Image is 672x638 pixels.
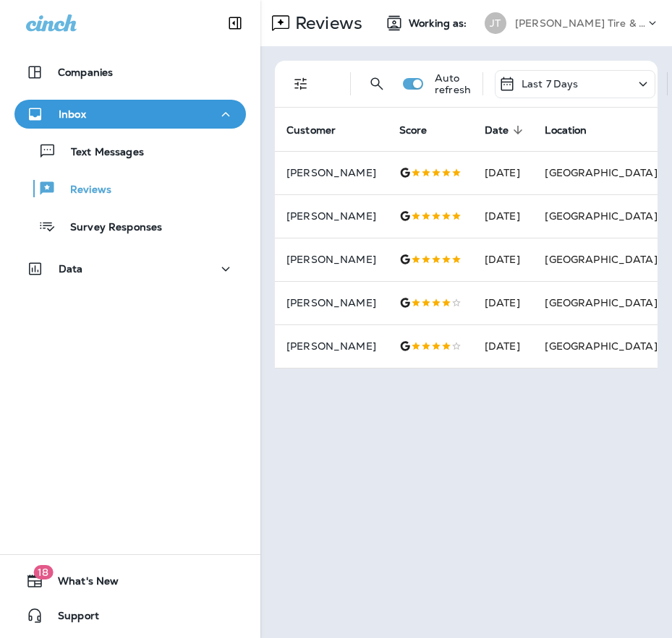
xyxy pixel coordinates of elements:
p: Reviews [56,184,111,197]
span: What's New [43,575,119,592]
p: Auto refresh [435,72,471,95]
span: Date [485,124,509,137]
p: [PERSON_NAME] [286,210,376,222]
td: [DATE] [473,324,534,368]
button: 18What's New [14,566,246,595]
span: Score [399,124,446,137]
span: Working as: [409,17,470,30]
button: Reviews [14,173,246,204]
p: Inbox [59,108,86,120]
p: Data [59,263,83,275]
button: Text Messages [14,136,246,166]
p: [PERSON_NAME] [286,167,376,178]
span: [GEOGRAPHIC_DATA] [545,340,657,353]
td: [DATE] [473,281,534,324]
p: [PERSON_NAME] [286,254,376,265]
button: Data [14,254,246,283]
span: Date [485,124,528,137]
button: Collapse Sidebar [215,9,255,38]
p: Last 7 Days [522,78,579,90]
span: [GEOGRAPHIC_DATA] [545,253,657,266]
span: Customer [286,124,354,137]
button: Survey Responses [14,211,246,241]
p: Text Messages [56,146,144,160]
td: [DATE] [473,238,534,281]
p: [PERSON_NAME] [286,340,376,352]
td: [DATE] [473,194,534,238]
p: Survey Responses [56,221,162,235]
button: Companies [14,58,246,87]
span: [GEOGRAPHIC_DATA] [545,210,657,223]
p: [PERSON_NAME] [286,297,376,309]
button: Inbox [14,100,246,129]
span: Location [545,124,587,137]
span: [GEOGRAPHIC_DATA] [545,166,657,179]
p: Companies [58,66,113,78]
button: Filters [286,69,315,98]
button: Search Reviews [362,69,391,98]
p: [PERSON_NAME] Tire & Auto [515,17,645,29]
span: 18 [33,565,53,579]
span: [GEOGRAPHIC_DATA] [545,296,657,309]
td: [DATE] [473,151,534,194]
span: Support [43,610,99,627]
span: Location [545,124,605,137]
p: Reviews [289,12,362,34]
span: Customer [286,124,336,137]
div: JT [485,12,506,34]
button: Support [14,601,246,630]
span: Score [399,124,428,137]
